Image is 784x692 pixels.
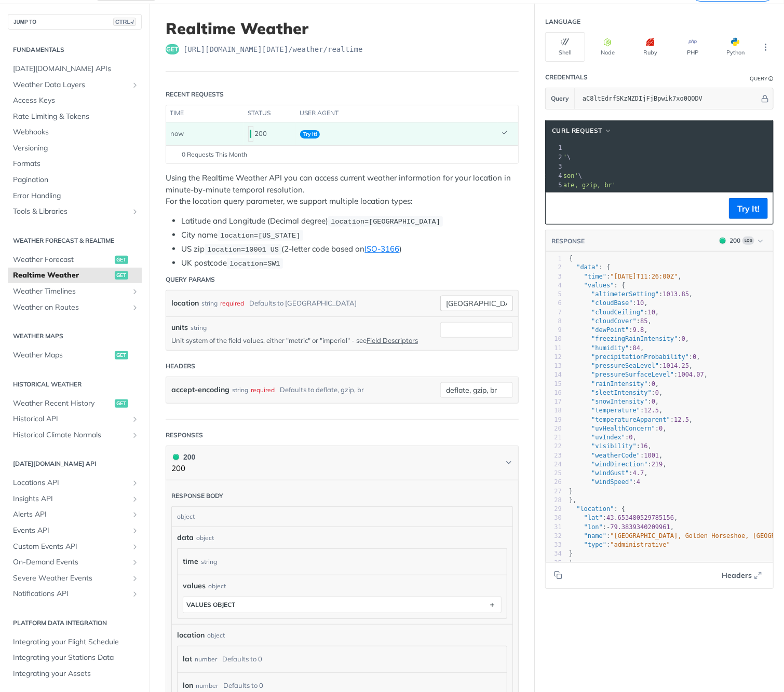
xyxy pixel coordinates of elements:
span: 4.7 [633,469,644,477]
span: Log [742,237,754,245]
span: get [115,256,128,264]
span: : { [569,282,625,289]
span: 0 [682,335,685,342]
label: time [183,554,198,569]
button: More Languages [758,39,774,55]
a: Weather on RoutesShow subpages for Weather on Routes [8,300,142,315]
span: } [569,559,573,566]
div: string [232,382,248,397]
span: "lon" [584,523,603,531]
div: 35 [546,559,562,568]
div: 34 [546,549,562,558]
div: QueryInformation [750,75,774,82]
a: Versioning [8,141,142,156]
div: 28 [546,496,562,505]
span: 84 [633,344,640,352]
button: Show subpages for Historical Climate Normals [131,431,139,439]
button: Show subpages for Weather Timelines [131,287,139,296]
span: get [115,399,128,408]
span: Severe Weather Events [13,573,128,584]
div: object [196,533,214,543]
div: Defaults to deflate, gzip, br [280,382,364,397]
span: "values" [584,282,614,289]
div: 32 [546,532,562,541]
span: : , [569,309,659,316]
button: Show subpages for Historical API [131,415,139,423]
span: "weatherCode" [591,452,640,459]
span: Weather Forecast [13,255,112,265]
span: 4 [637,478,640,486]
span: Integrating your Stations Data [13,653,139,663]
span: : , [569,523,674,531]
div: object [208,582,226,591]
button: Copy to clipboard [551,568,565,583]
span: : , [569,514,678,521]
div: 4 [546,281,562,290]
a: Realtime Weatherget [8,268,142,283]
span: { [569,255,573,262]
div: 19 [546,416,562,424]
button: Show subpages for On-Demand Events [131,558,139,566]
div: 33 [546,541,562,549]
span: : , [569,425,667,432]
a: Weather Data LayersShow subpages for Weather Data Layers [8,77,142,93]
a: Error Handling [8,188,142,204]
span: 10 [648,309,655,316]
span: : , [569,469,648,477]
span: : , [569,299,648,307]
button: Try It! [729,198,768,219]
span: Try It! [300,130,320,139]
span: : , [569,389,663,396]
button: Headers [716,568,768,583]
div: Response body [171,491,223,501]
span: } [569,550,573,557]
span: "time" [584,273,606,280]
span: values [183,580,206,591]
span: "windGust" [591,469,629,477]
span: "visibility" [591,442,637,450]
a: Integrating your Flight Schedule [8,634,142,650]
div: 11 [546,344,562,353]
h2: Fundamentals [8,45,142,54]
th: user agent [296,105,497,122]
button: 200200Log [714,236,768,246]
div: Headers [166,362,195,371]
button: values object [183,597,501,613]
span: : , [569,407,663,414]
span: "temperature" [591,407,640,414]
button: Shell [545,32,585,62]
div: 4 [546,171,564,181]
div: Credentials [545,73,588,82]
button: Ruby [630,32,670,62]
a: Insights APIShow subpages for Insights API [8,491,142,507]
div: 29 [546,505,562,514]
div: 1 [546,254,562,263]
span: : , [569,442,652,450]
li: City name [181,229,519,241]
span: : , [569,434,637,441]
span: Events API [13,525,128,536]
span: 0 [629,434,633,441]
div: string [201,554,217,569]
a: Events APIShow subpages for Events API [8,523,142,538]
h1: Realtime Weather [166,19,519,38]
span: 0 [655,389,659,396]
div: 10 [546,335,562,343]
button: PHP [673,32,713,62]
span: 1004.07 [678,371,705,378]
div: 5 [546,181,564,190]
span: "windSpeed" [591,478,632,486]
span: : , [569,416,693,423]
span: 0 [652,398,655,405]
div: values object [186,601,235,608]
a: Weather TimelinesShow subpages for Weather Timelines [8,284,142,299]
div: required [251,382,275,397]
button: Show subpages for Events API [131,527,139,535]
span: "data" [576,264,599,271]
span: "altimeterSetting" [591,290,659,298]
span: "administrative" [611,541,671,548]
span: 0 [652,380,655,387]
h2: Historical Weather [8,380,142,389]
label: lat [183,652,192,667]
svg: Chevron [505,459,513,467]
